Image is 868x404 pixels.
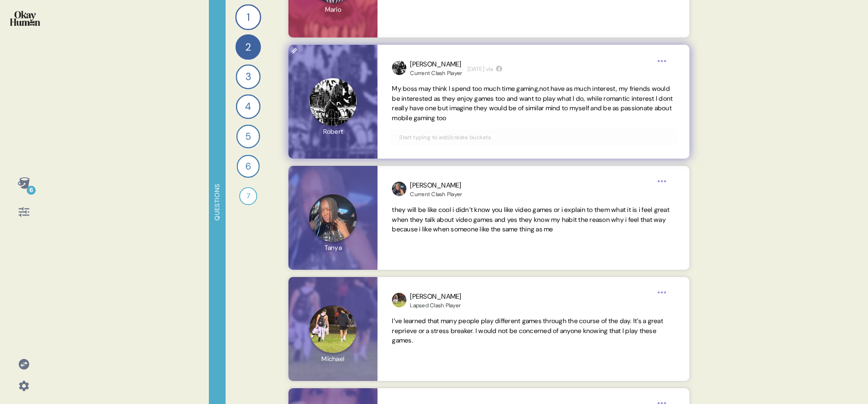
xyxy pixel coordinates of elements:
[10,11,40,26] img: okayhuman.3b1b6348.png
[236,94,260,119] div: 4
[410,70,462,77] div: Current Clash Player
[392,293,406,307] img: profilepic_24557541337264990.jpg
[410,302,461,309] div: Lapsed Clash Player
[239,187,257,205] div: 7
[467,65,484,74] time: [DATE]
[392,206,670,234] span: they will be like cool i didn’t know you like video games or i explain to them what it is i feel ...
[410,291,461,302] div: [PERSON_NAME]
[236,34,261,60] div: 2
[392,182,406,196] img: profilepic_24874021625557860.jpg
[410,180,462,191] div: [PERSON_NAME]
[27,186,36,195] div: 6
[236,125,260,148] div: 5
[394,132,673,142] input: Start typing to add/create buckets
[392,61,406,75] img: profilepic_25306107508991146.jpg
[237,155,260,178] div: 6
[392,317,663,345] span: I’ve learned that many people play different games through the course of the day. It’s a great re...
[235,4,261,30] div: 1
[410,191,462,198] div: Current Clash Player
[410,59,462,70] div: [PERSON_NAME]
[486,65,494,74] span: via
[392,85,673,122] span: My boss may think I spend too much time gaming,not have as much interest, my friends would be int...
[236,65,261,89] div: 3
